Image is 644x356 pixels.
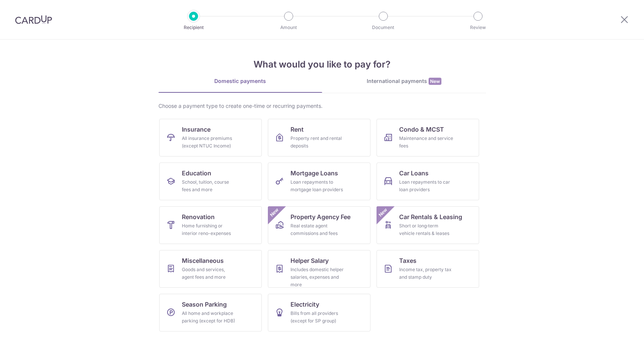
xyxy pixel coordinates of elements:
a: RentProperty rent and rental deposits [268,119,370,157]
a: InsuranceAll insurance premiums (except NTUC Income) [159,119,262,157]
span: Electricity [290,300,319,309]
span: Rent [290,125,304,134]
a: EducationSchool, tuition, course fees and more [159,163,262,200]
span: New [429,78,441,85]
div: Domestic payments [158,77,322,85]
div: Property rent and rental deposits [290,135,345,150]
h4: What would you like to pay for? [158,58,486,71]
a: TaxesIncome tax, property tax and stamp duty [377,250,479,288]
a: RenovationHome furnishing or interior reno-expenses [159,206,262,244]
p: Review [450,24,506,31]
div: Income tax, property tax and stamp duty [399,266,453,281]
a: Car LoansLoan repayments to car loan providers [377,163,479,200]
div: Goods and services, agent fees and more [182,266,236,281]
span: Education [182,169,211,178]
span: Car Loans [399,169,429,178]
span: Renovation [182,212,215,221]
div: Home furnishing or interior reno-expenses [182,222,236,237]
div: School, tuition, course fees and more [182,178,236,193]
div: Loan repayments to car loan providers [399,178,453,193]
a: ElectricityBills from all providers (except for SP group) [268,294,370,331]
a: Car Rentals & LeasingShort or long‑term vehicle rentals & leasesNew [377,206,479,244]
span: Insurance [182,125,211,134]
div: Includes domestic helper salaries, expenses and more [290,266,345,288]
div: Maintenance and service fees [399,135,453,150]
div: Bills from all providers (except for SP group) [290,310,345,325]
div: Short or long‑term vehicle rentals & leases [399,222,453,237]
p: Recipient [166,24,221,31]
span: Taxes [399,256,417,265]
span: New [377,206,389,219]
span: New [268,206,280,219]
a: Season ParkingAll home and workplace parking (except for HDB) [159,294,262,331]
div: Choose a payment type to create one-time or recurring payments. [158,102,486,110]
div: All insurance premiums (except NTUC Income) [182,135,236,150]
div: Loan repayments to mortgage loan providers [290,178,345,193]
div: All home and workplace parking (except for HDB) [182,310,236,325]
img: CardUp [15,15,52,24]
a: Property Agency FeeReal estate agent commissions and feesNew [268,206,370,244]
span: Car Rentals & Leasing [399,212,462,221]
a: Mortgage LoansLoan repayments to mortgage loan providers [268,163,370,200]
span: Condo & MCST [399,125,444,134]
span: Miscellaneous [182,256,224,265]
a: MiscellaneousGoods and services, agent fees and more [159,250,262,288]
span: Helper Salary [290,256,329,265]
a: Helper SalaryIncludes domestic helper salaries, expenses and more [268,250,370,288]
span: Property Agency Fee [290,212,350,221]
iframe: Opens a widget where you can find more information [596,333,636,352]
span: Mortgage Loans [290,169,338,178]
a: Condo & MCSTMaintenance and service fees [377,119,479,157]
p: Document [355,24,411,31]
p: Amount [261,24,317,31]
div: Real estate agent commissions and fees [290,222,345,237]
div: International payments [322,77,486,85]
span: Season Parking [182,300,227,309]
